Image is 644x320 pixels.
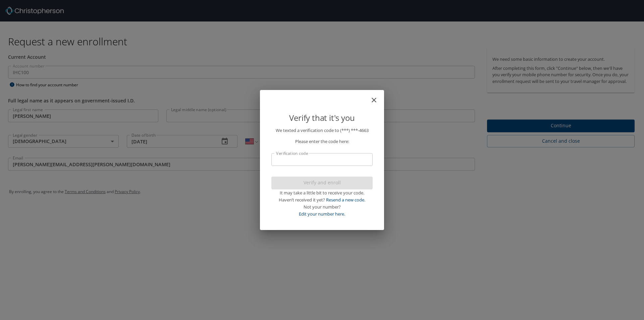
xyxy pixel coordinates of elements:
p: Verify that it's you [271,111,373,124]
div: It may take a little bit to receive your code. [271,189,373,196]
div: Haven’t received it yet? [271,196,373,203]
a: Resend a new code. [326,197,365,203]
div: Not your number? [271,203,373,211]
p: We texted a verification code to (***) ***- 4663 [271,127,373,134]
a: Edit your number here. [299,211,345,217]
button: close [373,93,381,101]
p: Please enter the code here: [271,138,373,145]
